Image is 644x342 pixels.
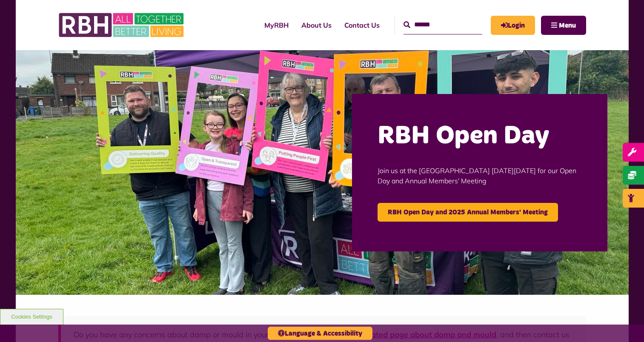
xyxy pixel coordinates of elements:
[268,327,372,340] button: Language & Accessibility
[378,203,558,222] a: RBH Open Day and 2025 Annual Members' Meeting
[338,14,386,37] a: Contact Us
[491,16,535,35] a: MyRBH
[559,22,576,29] span: Menu
[258,14,295,37] a: MyRBH
[378,153,582,199] p: Join us at the [GEOGRAPHIC_DATA] [DATE][DATE] for our Open Day and Annual Members' Meeting
[295,14,338,37] a: About Us
[541,16,586,35] button: Navigation
[58,9,186,42] img: RBH
[378,120,582,153] h2: RBH Open Day
[16,50,629,295] img: Image (22)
